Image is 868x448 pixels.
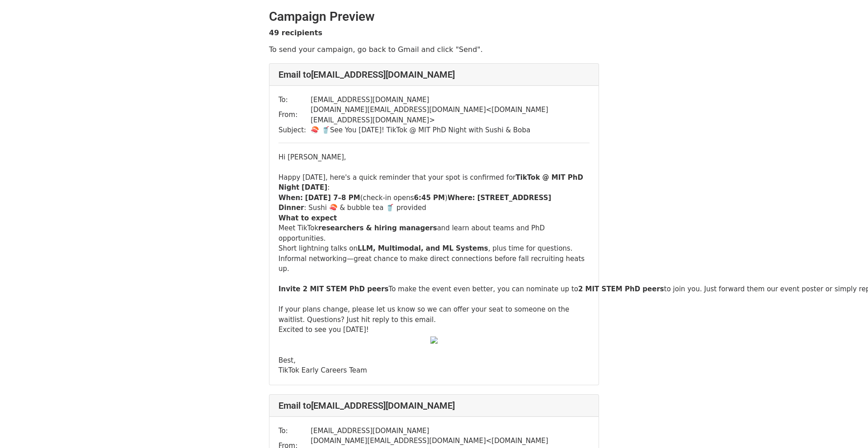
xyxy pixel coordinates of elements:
strong: [DATE] [302,183,327,191]
p: To send your campaign, go back to Gmail and click "Send". [269,45,599,54]
div: Meet TikTok and learn about teams and PhD opportunities. [278,223,590,243]
h2: Campaign Preview [269,9,599,24]
div: Hi [PERSON_NAME], [278,152,590,163]
div: Best, [278,355,590,366]
strong: 2 MIT STEM PhD peers [578,285,664,293]
div: To make the event even better, you can nominate up to to join you. Just forward them our event po... [278,274,590,294]
strong: [DATE] 7–8 PM [305,194,360,202]
td: [EMAIL_ADDRESS][DOMAIN_NAME] [311,426,590,436]
td: [DOMAIN_NAME][EMAIL_ADDRESS][DOMAIN_NAME] < [DOMAIN_NAME][EMAIL_ADDRESS][DOMAIN_NAME] > [311,105,590,125]
td: Subject: [278,125,311,135]
td: 🍣 🥤See You [DATE]! TikTok @ MIT PhD Night with Sushi & Boba [311,125,590,135]
h4: Email to [EMAIL_ADDRESS][DOMAIN_NAME] [278,400,590,411]
div: If your plans change, please let us know so we can offer your seat to someone on the waitlist. Qu... [278,304,590,325]
div: TikTok Early Careers Team [278,365,590,376]
strong: When: [278,194,303,202]
strong: TikTok @ MIT PhD Night [278,173,583,192]
strong: 6:45 PM [414,194,445,202]
div: Excited to see you [DATE]! [278,325,590,335]
strong: Dinner [278,204,304,212]
div: Happy [DATE], here's a quick reminder that your spot is confirmed for : [278,173,590,193]
strong: 49 recipients [269,28,322,37]
strong: LLM, Multimodal, and ML Systems [358,244,488,252]
div: Informal networking—great chance to make direct connections before fall recruiting heats up. [278,254,590,274]
strong: researchers & hiring managers [318,224,437,232]
td: To: [278,95,311,105]
strong: Where: [448,194,475,202]
strong: What to expect [278,214,337,222]
strong: [STREET_ADDRESS] [477,194,552,202]
div: (check-in opens ) : Sushi 🍣 & bubble tea 🥤 provided [278,193,590,213]
strong: Invite 2 MIT STEM PhD peers [278,285,389,293]
td: From: [278,105,311,125]
td: [EMAIL_ADDRESS][DOMAIN_NAME] [311,95,590,105]
td: To: [278,426,311,436]
h4: Email to [EMAIL_ADDRESS][DOMAIN_NAME] [278,69,590,80]
div: Short lightning talks on , plus time for questions. [278,243,590,254]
